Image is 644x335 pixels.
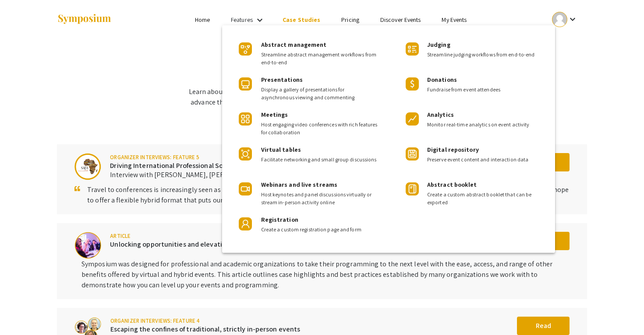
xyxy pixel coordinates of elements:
[261,121,379,136] span: Host engaging video conferences with rich features for collaboration
[427,146,479,154] span: Digital repository
[239,112,252,126] img: Product Icon
[427,76,457,84] span: Donations
[239,217,252,230] img: Product Icon
[239,42,252,56] img: Product Icon
[261,111,288,119] span: Meetings
[239,147,252,161] img: Product Icon
[427,86,542,94] span: Fundraise from event attendees
[406,147,419,161] img: Product Icon
[261,181,338,188] span: Webinars and live streams
[261,216,298,223] span: Registration
[261,41,327,49] span: Abstract management
[261,156,379,164] span: Facilitate networking and small group discussions
[406,112,419,126] img: Product Icon
[406,42,419,56] img: Product Icon
[406,77,419,91] img: Product Icon
[427,121,542,129] span: Monitor real-time analytics on event activity
[427,191,542,206] span: Create a custom abstract booklet that can be exported
[427,51,542,59] span: Streamline judging workflows from end-to-end
[406,182,419,195] img: Product Icon
[427,41,450,49] span: Judging
[261,86,379,101] span: Display a gallery of presentations for asynchronous viewing and commenting
[427,156,542,164] span: Preserve event content and interaction data
[427,181,477,188] span: Abstract booklet
[239,182,252,195] img: Product Icon
[261,191,379,206] span: Host keynotes and panel discussions virtually or stream in-person activity online
[261,146,301,154] span: Virtual tables
[261,226,379,234] span: Create a custom registration page and form
[239,77,252,91] img: Product Icon
[427,111,454,119] span: Analytics
[261,76,303,84] span: Presentations
[261,51,379,66] span: Streamline abstract management workflows from end-to-end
